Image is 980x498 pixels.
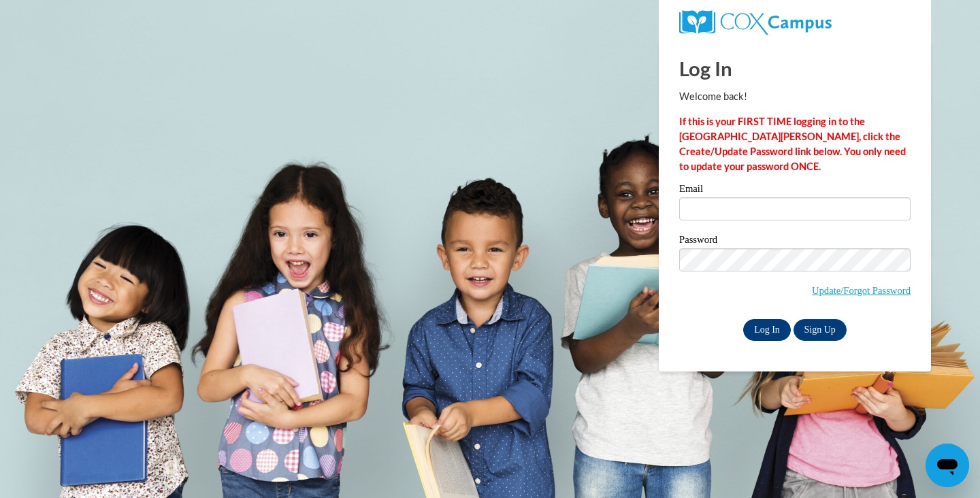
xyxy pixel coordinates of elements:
a: Update/Forgot Password [812,285,911,296]
label: Email [679,184,911,197]
a: Sign Up [794,319,847,341]
iframe: Button to launch messaging window [926,444,969,487]
strong: If this is your FIRST TIME logging in to the [GEOGRAPHIC_DATA][PERSON_NAME], click the Create/Upd... [679,116,906,172]
h1: Log In [679,54,911,82]
input: Log In [743,319,791,341]
img: COX Campus [679,10,832,35]
a: COX Campus [679,10,911,35]
label: Password [679,235,911,248]
p: Welcome back! [679,89,911,104]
